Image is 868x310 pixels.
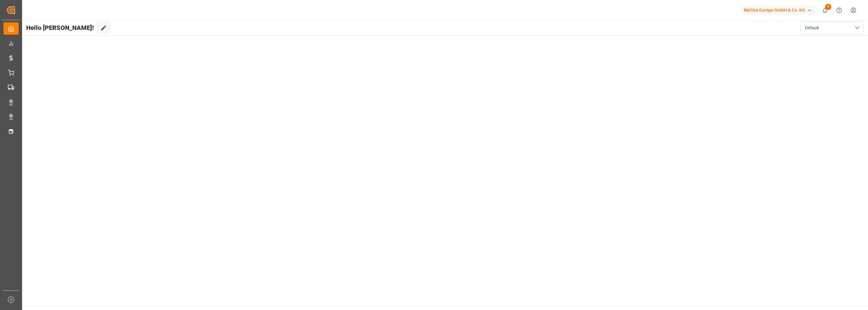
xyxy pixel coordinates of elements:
[818,3,832,17] button: show 4 new notifications
[741,6,815,15] div: Melitta Europa GmbH & Co. KG
[825,4,831,10] span: 4
[800,22,863,34] button: open menu
[741,4,818,16] button: Melitta Europa GmbH & Co. KG
[805,25,819,31] span: Default
[832,3,846,17] button: Help Center
[26,22,94,34] span: Hello [PERSON_NAME]!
